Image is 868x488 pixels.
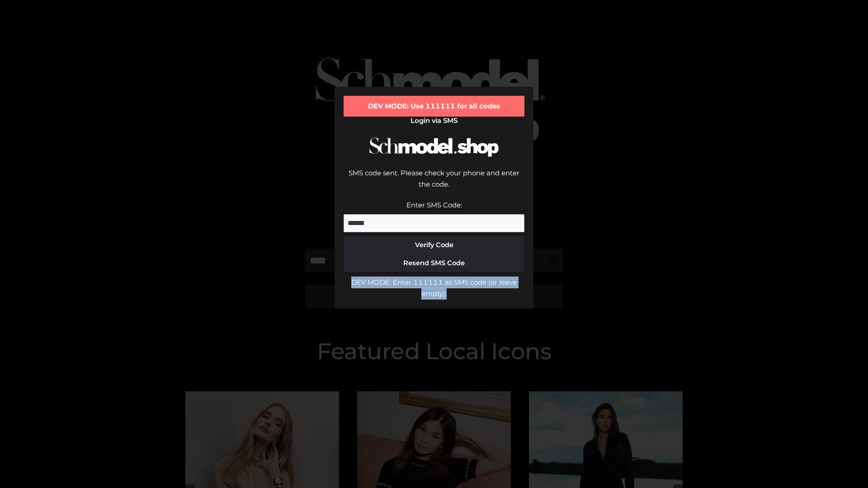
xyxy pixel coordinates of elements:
div: DEV MODE: Enter 111111 as SMS code (or leave empty). [344,277,524,300]
div: SMS code sent. Please check your phone and enter the code. [344,167,524,199]
button: Verify Code [344,236,524,254]
h2: Login via SMS [344,117,524,125]
label: Enter SMS Code: [406,201,462,209]
button: Resend SMS Code [344,254,524,272]
div: DEV MODE: Use 111111 for all codes [344,96,524,117]
img: Schmodel Logo [366,129,502,165]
